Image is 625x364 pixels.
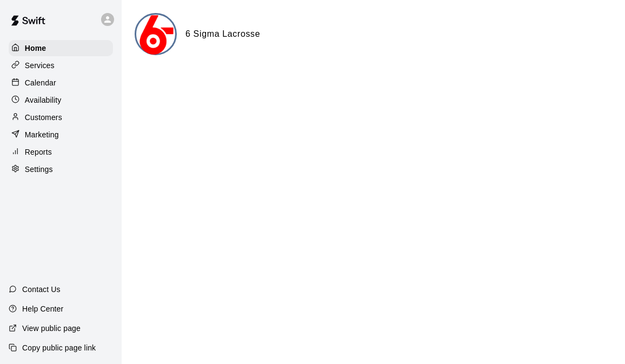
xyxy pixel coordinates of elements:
[9,109,113,125] a: Customers
[22,323,81,334] p: View public page
[9,144,113,160] a: Reports
[25,147,52,157] p: Reports
[185,27,260,41] h6: 6 Sigma Lacrosse
[25,164,53,175] p: Settings
[9,40,113,56] a: Home
[25,77,56,88] p: Calendar
[9,57,113,74] a: Services
[25,60,55,71] p: Services
[9,92,113,108] a: Availability
[9,127,113,143] a: Marketing
[22,284,61,295] p: Contact Us
[25,95,62,105] p: Availability
[9,161,113,177] a: Settings
[25,112,62,123] p: Customers
[136,15,177,55] img: 6 Sigma Lacrosse logo
[25,129,59,140] p: Marketing
[22,303,63,314] p: Help Center
[9,75,113,91] a: Calendar
[25,43,46,54] p: Home
[22,342,96,353] p: Copy public page link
